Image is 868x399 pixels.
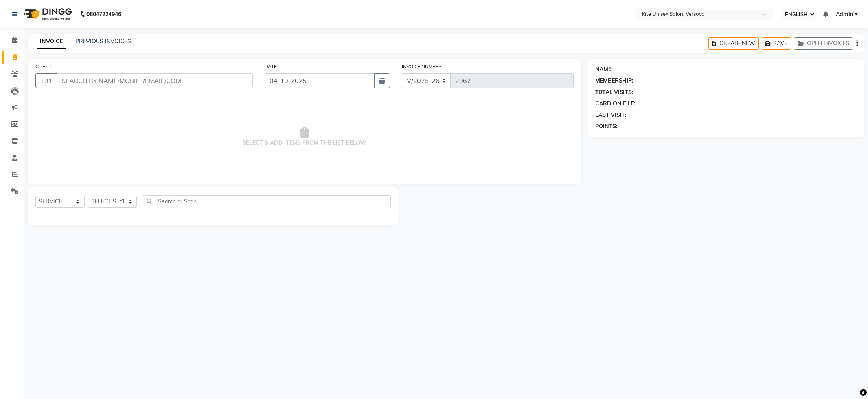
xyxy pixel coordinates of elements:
[20,3,74,25] img: logo
[762,37,791,50] button: SAVE
[37,35,66,49] a: INVOICE
[595,65,613,74] div: NAME:
[595,111,627,119] div: LAST VISIT:
[57,73,253,88] input: SEARCH BY NAME/MOBILE/EMAIL/CODE
[143,195,391,207] input: Search or Scan
[75,38,131,45] a: PREVIOUS INVOICES
[265,63,277,70] label: DATE
[86,3,121,25] b: 08047224946
[595,122,618,131] div: POINTS:
[35,98,574,176] span: SELECT & ADD ITEMS FROM THE LIST BELOW
[35,63,51,70] label: CLIENT
[595,77,633,85] div: MEMBERSHIP:
[402,63,441,70] label: INVOICE NUMBER
[708,37,759,50] button: CREATE NEW
[595,88,633,96] div: TOTAL VISITS:
[35,73,57,88] button: +91
[836,10,853,18] span: Admin
[595,100,636,108] div: CARD ON FILE:
[794,37,853,50] button: OPEN INVOICES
